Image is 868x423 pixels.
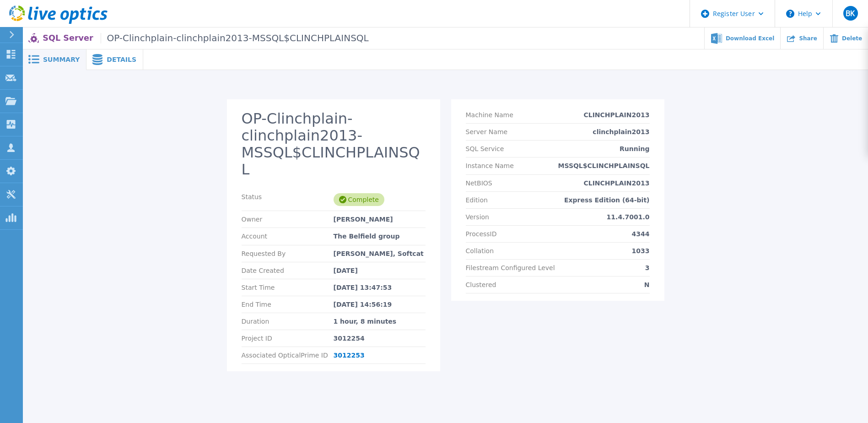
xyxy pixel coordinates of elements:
div: [PERSON_NAME] [334,216,426,223]
div: [DATE] [334,267,426,274]
p: Date Created [242,267,334,274]
p: Filestream Configured Level [466,264,555,271]
div: Complete [334,193,384,206]
p: Start Time [242,284,334,291]
div: 1 hour, 8 minutes [334,318,426,325]
span: Delete [842,36,862,41]
p: Requested By [242,250,334,257]
span: Download Excel [726,36,774,41]
a: 3012253 [334,352,365,359]
p: 1033 [632,247,650,255]
span: Share [799,36,817,41]
p: Project ID [242,335,334,342]
div: [PERSON_NAME], Softcat [334,250,426,257]
p: Edition [466,196,488,204]
p: MSSQL$CLINCHPLAINSQL [558,162,650,169]
p: Status [242,193,334,206]
p: Duration [242,318,334,325]
p: SQL Service [466,145,504,152]
p: Version [466,213,489,221]
p: Instance Name [466,162,514,169]
p: Express Edition (64-bit) [564,196,650,204]
p: Owner [242,216,334,223]
p: 11.4.7001.0 [607,213,650,221]
span: Summary [43,56,80,63]
p: Running [620,145,649,152]
div: [DATE] 13:47:53 [334,284,426,291]
p: CLINCHPLAIN2013 [583,111,649,119]
div: [DATE] 14:56:19 [334,301,426,308]
p: Collation [466,247,494,255]
p: N [644,281,650,288]
p: 4344 [632,230,650,238]
span: Details [107,56,136,63]
div: 3012254 [334,335,426,342]
p: Account [242,233,334,240]
span: OP-Clinchplain-clinchplain2013-MSSQL$CLINCHPLAINSQL [101,33,369,43]
p: End Time [242,301,334,308]
p: Associated OpticalPrime ID [242,352,334,359]
span: BK [846,10,855,17]
p: SQL Server [43,33,368,43]
p: CLINCHPLAIN2013 [583,179,649,187]
p: clinchplain2013 [593,128,649,136]
p: Machine Name [466,111,513,119]
p: Server Name [466,128,508,136]
p: ProcessID [466,230,497,238]
div: The Belfield group [334,233,426,240]
h2: OP-Clinchplain-clinchplain2013-MSSQL$CLINCHPLAINSQL [242,110,426,178]
p: NetBIOS [466,179,492,187]
p: Clustered [466,281,496,288]
p: 3 [645,264,650,271]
